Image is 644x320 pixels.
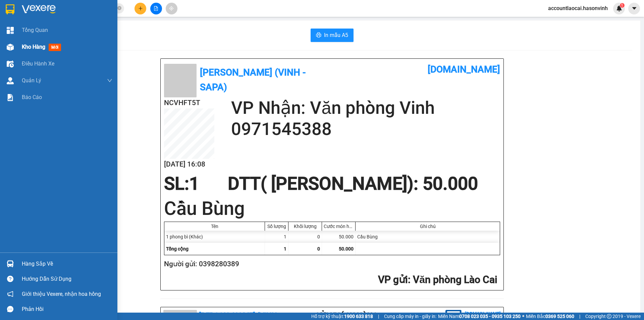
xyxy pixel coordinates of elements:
[200,67,306,93] b: [PERSON_NAME] (Vinh - Sapa)
[135,3,146,14] button: plus
[7,306,13,312] span: message
[4,39,54,50] h2: NCVHFT5T
[7,260,14,267] img: warehouse-icon
[438,313,521,320] span: Miền Nam
[311,313,373,320] span: Hỗ trợ kỹ thuật:
[164,273,497,287] h2: : Văn phòng Lào Cai
[339,246,354,252] span: 50.000
[189,173,199,194] span: 1
[164,97,214,108] h2: NCVHFT5T
[228,173,478,194] span: DTT( [PERSON_NAME]) : 50.000
[284,246,286,252] span: 1
[628,3,640,14] button: caret-down
[231,97,500,119] h2: VP Nhận: Văn phòng Vinh
[22,59,54,68] span: Điều hành xe
[166,3,177,14] button: aim
[378,274,408,285] span: VP gửi
[616,5,622,11] img: icon-new-feature
[22,259,112,269] div: Hàng sắp về
[164,231,265,243] div: 1 phong bì (Khác)
[22,290,101,298] span: Giới thiệu Vexere, nhận hoa hồng
[526,313,574,320] span: Miền Bắc
[28,8,101,34] b: [PERSON_NAME] (Vinh - Sapa)
[7,94,14,101] img: solution-icon
[90,5,162,16] b: [DOMAIN_NAME]
[315,311,378,320] b: Gửi khách hàng
[22,274,112,284] div: Hướng dẫn sử dụng
[150,3,162,14] button: file-add
[324,224,354,229] div: Cước món hàng
[317,246,320,252] span: 0
[290,224,320,229] div: Khối lượng
[22,26,48,34] span: Tổng Quan
[579,313,580,320] span: |
[631,5,637,11] span: caret-down
[344,314,373,319] strong: 1900 633 818
[138,6,143,11] span: plus
[322,231,356,243] div: 50.000
[7,60,14,67] img: warehouse-icon
[49,44,61,51] span: mới
[316,32,321,39] span: printer
[7,276,13,282] span: question-circle
[7,27,14,34] img: dashboard-icon
[265,231,288,243] div: 1
[311,29,354,42] button: printerIn mẫu A5
[6,4,14,14] img: logo-vxr
[267,224,286,229] div: Số lượng
[117,5,121,12] span: close-circle
[22,76,41,85] span: Quản Lý
[22,93,42,101] span: Báo cáo
[35,39,162,81] h2: VP Nhận: Văn phòng Vinh
[428,64,500,75] b: [DOMAIN_NAME]
[620,3,625,8] sup: 1
[545,314,574,319] strong: 0369 525 060
[164,173,189,194] span: SL:
[107,78,112,83] span: down
[164,159,214,170] h2: [DATE] 16:08
[154,6,158,11] span: file-add
[164,259,497,270] h2: Người gửi: 0398280389
[543,4,613,12] span: accountlaocai.hasonvinh
[459,314,521,319] strong: 0708 023 035 - 0935 103 250
[607,314,611,319] span: copyright
[288,231,322,243] div: 0
[465,311,501,316] b: [DOMAIN_NAME]
[7,44,14,51] img: warehouse-icon
[166,224,263,229] div: Tên
[324,31,348,39] span: In mẫu A5
[7,291,13,297] span: notification
[356,231,500,243] div: Cầu Bùng
[164,195,500,222] h1: Cầu Bùng
[522,315,524,318] span: ⚪️
[22,44,45,50] span: Kho hàng
[231,119,500,140] h2: 0971545388
[7,77,14,84] img: warehouse-icon
[166,246,189,252] span: Tổng cộng
[384,313,436,320] span: Cung cấp máy in - giấy in:
[22,304,112,314] div: Phản hồi
[357,224,498,229] div: Ghi chú
[378,313,379,320] span: |
[621,3,623,8] span: 1
[117,6,121,10] span: close-circle
[169,6,174,11] span: aim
